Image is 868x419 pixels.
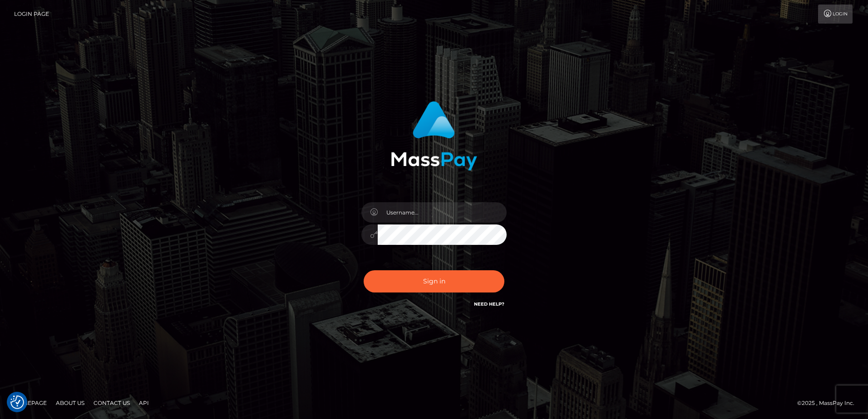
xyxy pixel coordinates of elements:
[14,5,49,24] a: Login Page
[378,202,507,223] input: Username...
[52,396,88,410] a: About Us
[474,301,504,307] a: Need Help?
[797,398,861,408] div: © 2025 , MassPay Inc.
[10,395,24,409] img: Revisit consent button
[10,396,50,410] a: Homepage
[135,396,153,410] a: API
[10,395,24,409] button: Consent Preferences
[364,270,504,292] button: Sign in
[391,101,477,171] img: MassPay Login
[90,396,133,410] a: Contact Us
[818,5,853,24] a: Login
